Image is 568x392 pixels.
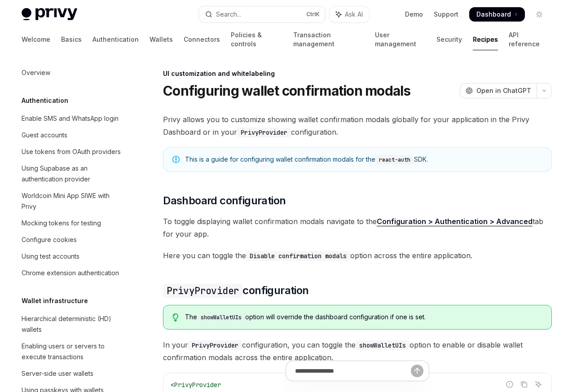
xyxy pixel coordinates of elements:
[14,338,129,365] a: Enabling users or servers to execute transactions
[14,215,129,231] a: Mocking tokens for testing
[163,283,308,298] span: configuration
[14,366,129,382] a: Server-side user wallets
[473,29,498,50] a: Recipes
[436,29,462,50] a: Security
[163,339,552,364] span: In your configuration, you can toggle the option to enable or disable wallet confirmation modals ...
[476,86,531,95] span: Open in ChatGPT
[22,251,79,262] div: Using test accounts
[163,249,552,262] span: Here you can toggle the option across the entire application.
[22,268,119,278] div: Chrome extension authentication
[14,144,129,160] a: Use tokens from OAuth providers
[22,113,119,124] div: Enable SMS and WhatsApp login
[434,10,458,19] a: Support
[22,95,68,106] h5: Authentication
[61,29,82,50] a: Basics
[375,29,426,50] a: User management
[216,9,241,20] div: Search...
[163,215,552,240] span: To toggle displaying wallet confirmation modals navigate to the tab for your app.
[185,313,542,322] div: The option will override the dashboard configuration if one is set.
[92,29,139,50] a: Authentication
[22,190,124,212] div: Worldcoin Mini App SIWE with Privy
[237,128,291,137] code: PrivyProvider
[345,10,363,19] span: Ask AI
[22,146,121,157] div: Use tokens from OAuth providers
[14,232,129,248] a: Configure cookies
[14,65,129,81] a: Overview
[246,251,350,261] code: Disable confirmation modals
[306,11,320,18] span: Ctrl K
[14,110,129,127] a: Enable SMS and WhatsApp login
[14,127,129,143] a: Guest accounts
[532,7,546,22] button: Toggle dark mode
[22,130,67,141] div: Guest accounts
[231,29,282,50] a: Policies & controls
[22,341,124,362] div: Enabling users or servers to execute transactions
[22,368,93,379] div: Server-side user wallets
[172,156,180,163] svg: Note
[197,313,245,322] code: showWalletUIs
[469,7,525,22] a: Dashboard
[163,83,411,99] h1: Configuring wallet confirmation modals
[184,29,220,50] a: Connectors
[460,83,537,98] button: Open in ChatGPT
[22,313,124,335] div: Hierarchical deterministic (HD) wallets
[163,113,552,138] span: Privy allows you to customize showing wallet confirmation modals globally for your application in...
[22,295,88,306] h5: Wallet infrastructure
[22,234,77,245] div: Configure cookies
[14,311,129,338] a: Hierarchical deterministic (HD) wallets
[172,313,179,322] svg: Tip
[293,29,365,50] a: Transaction management
[163,194,286,208] span: Dashboard configuration
[199,6,325,22] button: Open search
[356,340,409,350] code: showWalletUIs
[22,218,101,229] div: Mocking tokens for testing
[375,155,414,164] code: react-auth
[509,29,546,50] a: API reference
[295,361,411,381] input: Ask a question...
[22,29,50,50] a: Welcome
[188,340,242,350] code: PrivyProvider
[14,248,129,264] a: Using test accounts
[411,365,423,377] button: Send message
[405,10,423,19] a: Demo
[22,163,124,185] div: Using Supabase as an authentication provider
[377,217,533,226] a: Configuration > Authentication > Advanced
[14,265,129,281] a: Chrome extension authentication
[150,29,173,50] a: Wallets
[163,69,552,78] div: UI customization and whitelabeling
[330,6,369,22] button: Toggle assistant panel
[14,160,129,187] a: Using Supabase as an authentication provider
[185,155,542,164] div: This is a guide for configuring wallet confirmation modals for the SDK.
[22,67,50,78] div: Overview
[476,10,511,19] span: Dashboard
[14,188,129,215] a: Worldcoin Mini App SIWE with Privy
[22,8,77,21] img: light logo
[163,284,242,298] code: PrivyProvider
